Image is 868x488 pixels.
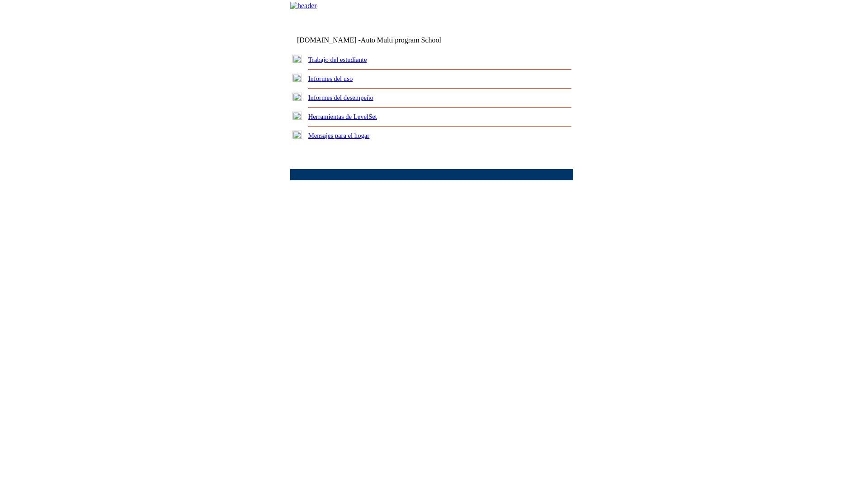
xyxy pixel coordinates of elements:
a: Informes del uso [308,75,353,82]
a: Herramientas de LevelSet [308,113,377,120]
a: Trabajo del estudiante [308,56,367,63]
nobr: Auto Multi program School [361,36,441,44]
img: plus.gif [292,93,302,101]
a: Mensajes para el hogar [308,132,370,139]
img: plus.gif [292,55,302,63]
img: plus.gif [292,112,302,120]
td: [DOMAIN_NAME] - [297,36,463,44]
a: Informes del desempeño [308,94,373,101]
img: plus.gif [292,131,302,139]
img: plus.gif [292,74,302,82]
img: header [290,2,317,10]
